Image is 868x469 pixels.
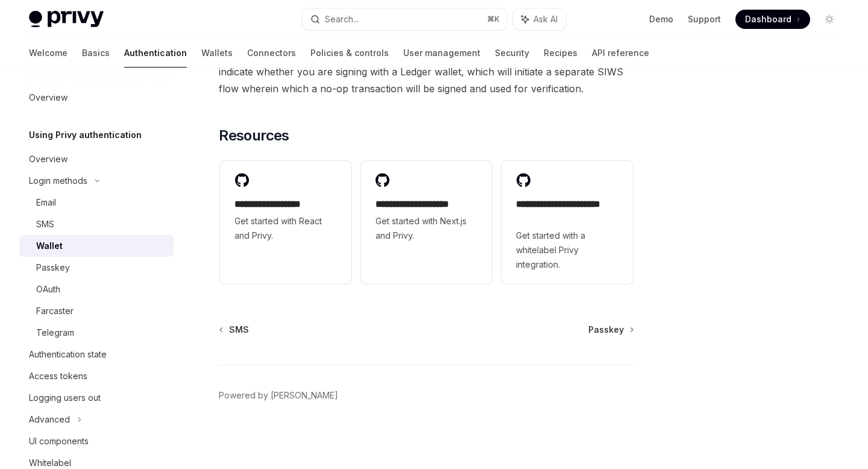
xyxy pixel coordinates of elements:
[29,152,68,166] div: Overview
[219,126,289,145] span: Resources
[19,213,174,235] a: SMS
[29,90,68,105] div: Overview
[19,387,174,409] a: Logging users out
[29,39,68,68] a: Welcome
[247,39,296,68] a: Connectors
[82,39,110,68] a: Basics
[201,39,233,68] a: Wallets
[219,46,634,97] span: Then, when you attempt to login with a Phantom Solana wallet, you will be prompted to indicate wh...
[592,39,649,68] a: API reference
[19,148,174,170] a: Overview
[310,39,389,68] a: Policies & controls
[820,10,839,29] button: Toggle dark mode
[513,8,566,30] button: Ask AI
[229,324,249,336] span: SMS
[219,389,338,401] a: Powered by [PERSON_NAME]
[36,195,56,210] div: Email
[29,174,87,188] div: Login methods
[29,11,104,28] img: light logo
[403,39,480,68] a: User management
[325,12,359,27] div: Search...
[19,430,174,452] a: UI components
[124,39,187,68] a: Authentication
[29,391,101,405] div: Logging users out
[29,369,87,383] div: Access tokens
[36,282,60,297] div: OAuth
[36,217,54,231] div: SMS
[36,260,70,275] div: Passkey
[19,344,174,365] a: Authentication state
[19,257,174,279] a: Passkey
[588,324,624,336] span: Passkey
[745,13,791,25] span: Dashboard
[19,300,174,322] a: Farcaster
[735,10,810,29] a: Dashboard
[544,39,577,68] a: Recipes
[588,324,633,336] a: Passkey
[36,304,74,318] div: Farcaster
[29,412,70,427] div: Advanced
[376,214,478,243] span: Get started with Next.js and Privy.
[495,39,529,68] a: Security
[19,279,174,300] a: OAuth
[516,228,618,272] span: Get started with a whitelabel Privy integration.
[19,192,174,213] a: Email
[220,324,249,336] a: SMS
[688,13,721,25] a: Support
[19,322,174,344] a: Telegram
[36,239,63,253] div: Wallet
[29,128,142,142] h5: Using Privy authentication
[234,214,337,243] span: Get started with React and Privy.
[36,326,74,340] div: Telegram
[19,235,174,257] a: Wallet
[29,347,107,362] div: Authentication state
[29,434,89,449] div: UI components
[487,14,500,24] span: ⌘ K
[533,13,558,25] span: Ask AI
[302,8,506,30] button: Search...⌘K
[19,87,174,109] a: Overview
[19,365,174,387] a: Access tokens
[649,13,673,25] a: Demo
